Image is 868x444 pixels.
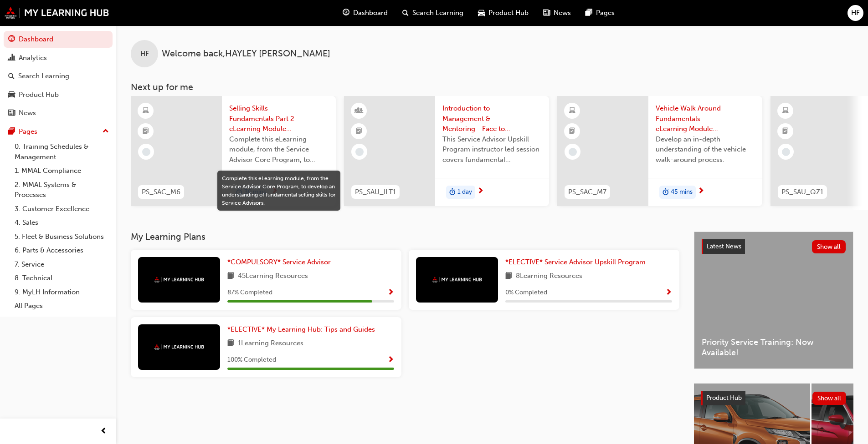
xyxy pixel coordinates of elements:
[11,271,113,285] a: 8. Technical
[505,271,512,282] span: book-icon
[557,96,762,206] a: PS_SAC_M7Vehicle Walk Around Fundamentals - eLearning Module (Service Advisor Core Program)Develo...
[702,337,846,358] span: Priority Service Training: Now Available!
[449,187,456,198] span: duration-icon
[229,103,329,134] span: Selling Skills Fundamentals Part 2 - eLearning Module (Service Advisor Core Program)
[11,202,113,216] a: 3. Customer Excellence
[665,287,672,298] button: Show Progress
[227,324,379,335] a: *ELECTIVE* My Learning Hub: Tips and Guides
[8,35,15,44] span: guage-icon
[227,271,234,282] span: book-icon
[586,7,592,19] span: pages-icon
[19,90,59,100] div: Product Hub
[227,355,276,365] span: 100 % Completed
[4,105,113,121] a: News
[387,289,394,297] span: Show Progress
[596,8,615,18] span: Pages
[505,257,649,267] a: *ELECTIVE* Service Advisor Upskill Program
[412,8,463,18] span: Search Learning
[387,354,394,366] button: Show Progress
[812,392,847,405] button: Show all
[19,126,37,137] div: Pages
[442,103,542,134] span: Introduction to Management & Mentoring - Face to Face Instructor Led Training (Service Advisor Up...
[11,140,113,164] a: 0. Training Schedules & Management
[19,53,47,63] div: Analytics
[698,187,704,196] span: next-icon
[131,96,336,206] a: PS_SAC_M6Selling Skills Fundamentals Part 2 - eLearning Module (Service Advisor Core Program)Comp...
[229,134,329,165] span: Complete this eLearning module, from the Service Advisor Core Program, to develop an understandin...
[238,271,308,282] span: 45 Learning Resources
[4,31,113,48] a: Dashboard
[11,243,113,257] a: 6. Parts & Accessories
[536,4,578,22] a: news-iconNews
[11,164,113,178] a: 1. MMAL Compliance
[227,325,375,333] span: *ELECTIVE* My Learning Hub: Tips and Guides
[782,148,790,156] span: learningRecordVerb_NONE-icon
[4,86,113,103] a: Product Hub
[701,391,846,405] a: Product HubShow all
[227,257,334,267] a: *COMPULSORY* Service Advisor
[387,356,394,364] span: Show Progress
[432,277,482,283] img: mmal
[227,338,234,349] span: book-icon
[8,109,15,117] span: news-icon
[11,216,113,230] a: 4. Sales
[116,82,868,92] h3: Next up for me
[656,103,755,134] span: Vehicle Walk Around Fundamentals - eLearning Module (Service Advisor Core Program)
[103,126,109,137] span: up-icon
[355,148,364,156] span: learningRecordVerb_NONE-icon
[11,285,113,299] a: 9. MyLH Information
[222,174,336,207] div: Complete this eLearning module, from the Service Advisor Core Program, to develop an understandin...
[344,96,549,206] a: PS_SAU_ILT1Introduction to Management & Mentoring - Face to Face Instructor Led Training (Service...
[11,257,113,272] a: 7. Service
[154,277,204,283] img: mmal
[663,187,669,198] span: duration-icon
[140,49,149,59] span: HF
[154,344,204,350] img: mmal
[569,148,577,156] span: learningRecordVerb_NONE-icon
[694,232,853,369] a: Latest NewsShow allPriority Service Training: Now Available!
[8,72,15,81] span: search-icon
[569,126,575,137] span: booktick-icon
[812,240,846,253] button: Show all
[516,271,582,282] span: 8 Learning Resources
[477,187,484,196] span: next-icon
[395,4,471,22] a: search-iconSearch Learning
[238,338,303,349] span: 1 Learning Resources
[442,134,542,165] span: This Service Advisor Upskill Program instructor led session covers fundamental management styles ...
[387,287,394,298] button: Show Progress
[143,126,149,137] span: booktick-icon
[142,148,150,156] span: learningRecordVerb_NONE-icon
[5,7,109,19] img: mmal
[707,242,741,250] span: Latest News
[335,4,395,22] a: guage-iconDashboard
[356,126,362,137] span: booktick-icon
[505,288,547,298] span: 0 % Completed
[847,5,863,21] button: HF
[505,258,646,266] span: *ELECTIVE* Service Advisor Upskill Program
[568,187,606,197] span: PS_SAC_M7
[4,123,113,140] button: Pages
[488,8,529,18] span: Product Hub
[227,258,331,266] span: *COMPULSORY* Service Advisor
[665,289,672,297] span: Show Progress
[706,394,742,402] span: Product Hub
[543,7,550,19] span: news-icon
[781,187,823,197] span: PS_SAU_QZ1
[356,105,362,117] span: learningResourceType_INSTRUCTOR_LED-icon
[478,7,485,19] span: car-icon
[142,187,180,197] span: PS_SAC_M6
[671,187,693,197] span: 45 mins
[402,7,409,19] span: search-icon
[19,108,36,118] div: News
[343,7,349,19] span: guage-icon
[11,230,113,244] a: 5. Fleet & Business Solutions
[100,426,107,437] span: prev-icon
[353,8,388,18] span: Dashboard
[569,105,575,117] span: learningResourceType_ELEARNING-icon
[656,134,755,165] span: Develop an in-depth understanding of the vehicle walk-around process.
[554,8,571,18] span: News
[702,239,846,254] a: Latest NewsShow all
[8,91,15,99] span: car-icon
